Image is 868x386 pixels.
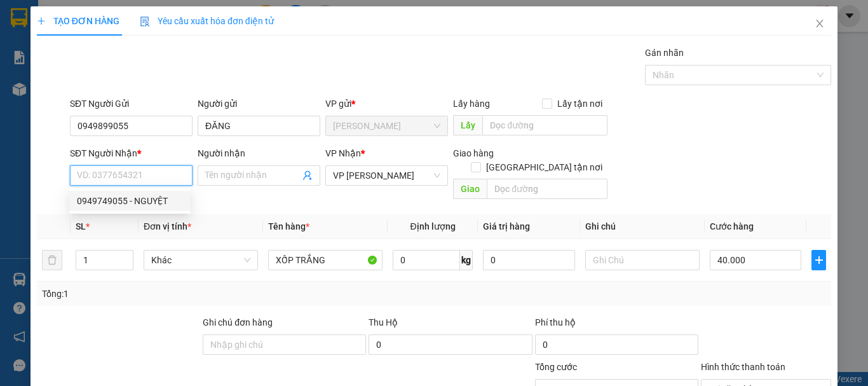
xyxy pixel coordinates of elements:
[121,11,224,41] div: VP [PERSON_NAME]
[482,115,607,135] input: Dọc đường
[453,99,490,109] span: Lấy hàng
[77,194,183,208] div: 0949749055 - NGUYỆT
[701,362,785,372] label: Hình thức thanh toán
[325,97,448,111] div: VP gửi
[483,221,530,231] span: Giá trị hàng
[481,160,607,174] span: [GEOGRAPHIC_DATA] tận nơi
[802,6,837,42] button: Close
[453,148,494,158] span: Giao hàng
[76,221,86,231] span: SL
[325,148,361,158] span: VP Nhận
[811,250,826,270] button: plus
[710,221,754,231] span: Cước hàng
[121,41,224,57] div: HẠNH
[37,17,46,25] span: plus
[453,179,487,199] span: Giao
[535,362,577,372] span: Tổng cước
[815,18,825,29] span: close
[198,146,320,160] div: Người nhận
[70,146,193,160] div: SĐT Người Nhận
[268,221,309,231] span: Tên hàng
[460,250,473,270] span: kg
[645,48,684,58] label: Gán nhãn
[151,251,250,270] span: Khác
[37,16,119,26] span: TẠO ĐƠN HÀNG
[69,191,191,211] div: 0949749055 - NGUYỆT
[580,214,705,239] th: Ghi chú
[11,39,112,55] div: LAN HOÀI
[333,166,440,185] span: VP Phan Rang
[268,250,383,270] input: VD: Bàn, Ghế
[121,74,184,119] span: VĨNH HẢO
[585,250,700,270] input: Ghi Chú
[203,317,273,327] label: Ghi chú đơn hàng
[42,250,62,270] button: delete
[552,97,607,111] span: Lấy tận nơi
[121,12,152,25] span: Nhận:
[453,115,482,135] span: Lấy
[121,81,140,95] span: DĐ:
[70,97,193,111] div: SĐT Người Gửi
[140,17,150,27] img: icon
[483,250,574,270] input: 0
[203,334,366,355] input: Ghi chú đơn hàng
[140,16,274,26] span: Yêu cầu xuất hóa đơn điện tử
[11,11,31,24] span: Gửi:
[410,221,455,231] span: Định lượng
[535,315,698,334] div: Phí thu hộ
[487,179,607,199] input: Dọc đường
[11,55,112,72] div: 0907881657
[198,97,320,111] div: Người gửi
[812,255,825,265] span: plus
[369,317,398,327] span: Thu Hộ
[121,57,224,74] div: 0984149208
[144,221,191,231] span: Đơn vị tính
[333,116,440,135] span: Hồ Chí Minh
[302,170,313,181] span: user-add
[11,11,112,39] div: [PERSON_NAME]
[42,287,336,301] div: Tổng: 1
